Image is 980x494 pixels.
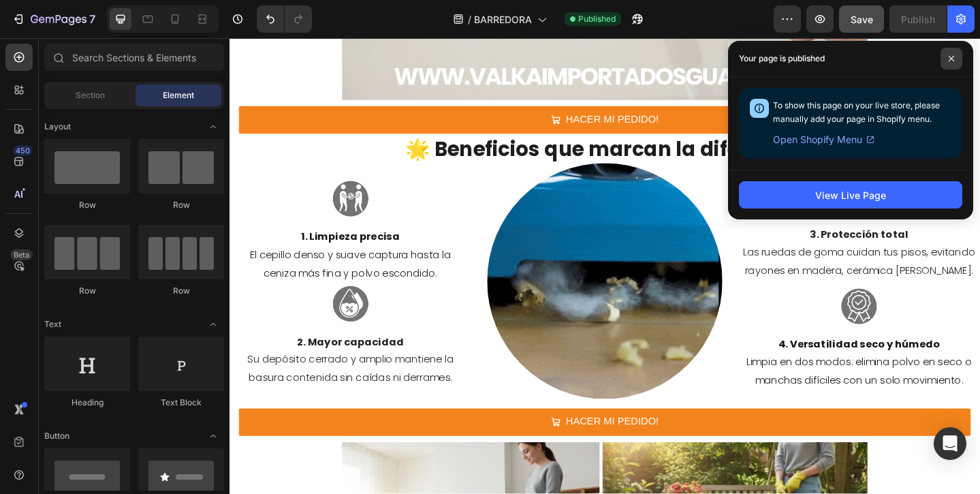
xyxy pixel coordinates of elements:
button: Publish [889,5,947,33]
p: HACER MI PEDIDO! [366,79,467,99]
span: Save [851,14,873,25]
img: 2_9b5d17b3-874f-4bdc-8578-4484820a8582.webp [112,155,152,195]
button: Save [839,5,884,33]
p: Your page is published [739,52,825,65]
iframe: Design area [230,38,980,494]
span: BARREDORA [474,12,532,27]
input: Search Sections & Elements [44,44,224,71]
img: 1_fba034bd-c15d-4f47-9b57-360acfc34272.webp [112,269,152,309]
span: 🌟 Beneficios que marcan la diferencia [191,106,627,136]
button: 7 [5,5,101,33]
span: Published [578,13,616,25]
img: giphy.gif [281,136,537,393]
p: 7 [89,11,95,27]
button: <p>HACER MI PEDIDO!</p> [10,403,807,433]
div: Publish [901,12,935,27]
p: HACER MI PEDIDO! [366,408,467,428]
span: Element [163,89,194,102]
div: Undo/Redo [257,5,312,33]
span: El cepillo denso y suave captura hasta la ceniza más fina y polvo escondido. [22,228,241,264]
p: Las ruedas de goma cuidan tus pisos, evitando rayones en madera, cerámica [PERSON_NAME]. [558,224,812,264]
strong: 2. Mayor capacidad [74,323,190,339]
p: Su depósito cerrado y amplio mantiene la basura contenida sin caídas ni derrames. [5,341,259,380]
img: 4_7d4994c9-2039-4b8f-9cd7-45998000d4fe.webp [665,272,706,312]
div: Heading [44,397,130,409]
button: <p>HACER MI PEDIDO!</p> [10,74,807,104]
div: Row [44,285,130,297]
div: 450 [13,145,33,156]
span: Open Shopify Menu [773,132,862,148]
span: Button [44,430,69,442]
span: To show this page on your live store, please manually add your page in Shopify menu. [773,100,940,124]
strong: 4. Versatilidad seco y húmedo [598,326,774,341]
strong: 3. Protección total [632,206,739,221]
span: Layout [44,121,71,133]
div: Row [138,285,224,297]
span: Section [76,89,105,102]
div: Row [138,199,224,211]
div: View Live Page [815,188,886,202]
div: Open Intercom Messenger [934,427,966,460]
span: Limpia en dos modos: elimina polvo en seco o manchas difíciles con un solo movimiento. [563,345,808,380]
div: Beta [10,249,33,260]
span: / [468,12,471,27]
span: Text [44,318,61,330]
img: 3_93028847-ada9-4c0b-8a0d-4decc467d7ea.webp [665,152,706,192]
div: Text Block [138,397,224,409]
div: Row [44,199,130,211]
button: View Live Page [739,181,962,209]
strong: 1. Limpieza precisa [78,209,185,224]
span: Toggle open [202,425,224,447]
span: Toggle open [202,116,224,138]
span: Toggle open [202,313,224,335]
